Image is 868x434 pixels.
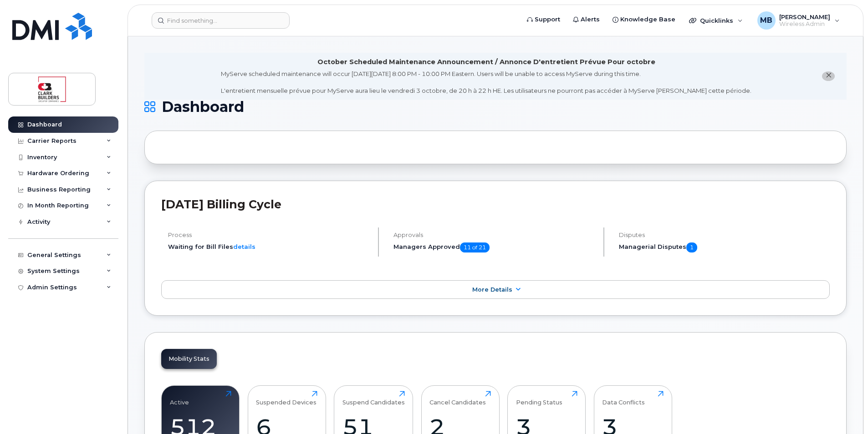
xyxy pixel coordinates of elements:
[256,391,317,406] div: Suspended Devices
[619,242,830,252] h5: Managerial Disputes
[393,232,596,238] h4: Approvals
[168,232,370,238] h4: Process
[162,100,244,114] span: Dashboard
[170,391,189,406] div: Active
[317,57,655,67] div: October Scheduled Maintenance Announcement / Annonce D'entretient Prévue Pour octobre
[822,71,835,81] button: close notification
[393,242,596,252] h5: Managers Approved
[619,232,830,238] h4: Disputes
[686,242,697,252] span: 1
[828,394,861,427] iframe: Messenger Launcher
[460,242,490,252] span: 11 of 21
[342,391,405,406] div: Suspend Candidates
[516,391,562,406] div: Pending Status
[429,391,486,406] div: Cancel Candidates
[602,391,645,406] div: Data Conflicts
[472,286,512,293] span: More Details
[233,243,255,250] a: details
[168,242,370,251] li: Waiting for Bill Files
[221,70,751,95] div: MyServe scheduled maintenance will occur [DATE][DATE] 8:00 PM - 10:00 PM Eastern. Users will be u...
[161,197,830,211] h2: [DATE] Billing Cycle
